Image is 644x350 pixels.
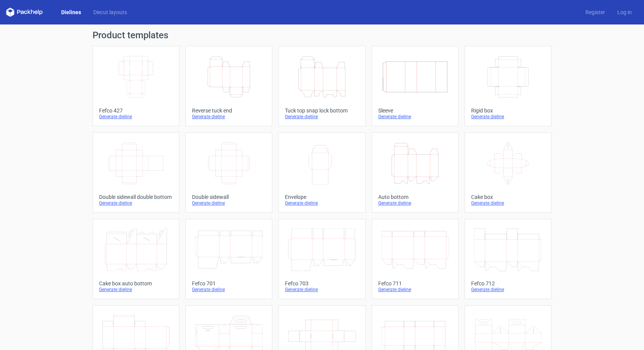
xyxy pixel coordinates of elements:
[378,200,452,206] div: Generate dieline
[285,114,359,120] div: Generate dieline
[372,46,459,126] a: SleeveGenerate dieline
[378,114,452,120] div: Generate dieline
[465,46,551,126] a: Rigid boxGenerate dieline
[99,114,173,120] div: Generate dieline
[192,287,266,293] div: Generate dieline
[185,219,272,299] a: Fefco 701Generate dieline
[192,200,266,206] div: Generate dieline
[99,107,173,114] div: Fefco 427
[192,194,266,200] div: Double sidewall
[372,132,459,213] a: Auto bottomGenerate dieline
[278,219,365,299] a: Fefco 703Generate dieline
[93,31,551,40] h1: Product templates
[185,132,272,213] a: Double sidewallGenerate dieline
[465,219,551,299] a: Fefco 712Generate dieline
[378,194,452,200] div: Auto bottom
[99,287,173,293] div: Generate dieline
[378,107,452,114] div: Sleeve
[579,8,611,16] a: Register
[93,46,179,126] a: Fefco 427Generate dieline
[192,107,266,114] div: Reverse tuck end
[471,287,545,293] div: Generate dieline
[99,200,173,206] div: Generate dieline
[471,114,545,120] div: Generate dieline
[465,132,551,213] a: Cake boxGenerate dieline
[285,280,359,287] div: Fefco 703
[372,219,459,299] a: Fefco 711Generate dieline
[93,132,179,213] a: Double sidewall double bottomGenerate dieline
[192,280,266,287] div: Fefco 701
[192,114,266,120] div: Generate dieline
[93,219,179,299] a: Cake box auto bottomGenerate dieline
[471,200,545,206] div: Generate dieline
[87,8,133,16] a: Diecut layouts
[285,200,359,206] div: Generate dieline
[285,287,359,293] div: Generate dieline
[99,194,173,200] div: Double sidewall double bottom
[471,194,545,200] div: Cake box
[285,107,359,114] div: Tuck top snap lock bottom
[378,280,452,287] div: Fefco 711
[99,280,173,287] div: Cake box auto bottom
[378,287,452,293] div: Generate dieline
[55,8,87,16] a: Dielines
[471,280,545,287] div: Fefco 712
[185,46,272,126] a: Reverse tuck endGenerate dieline
[278,132,365,213] a: EnvelopeGenerate dieline
[611,8,638,16] a: Log in
[278,46,365,126] a: Tuck top snap lock bottomGenerate dieline
[285,194,359,200] div: Envelope
[471,107,545,114] div: Rigid box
